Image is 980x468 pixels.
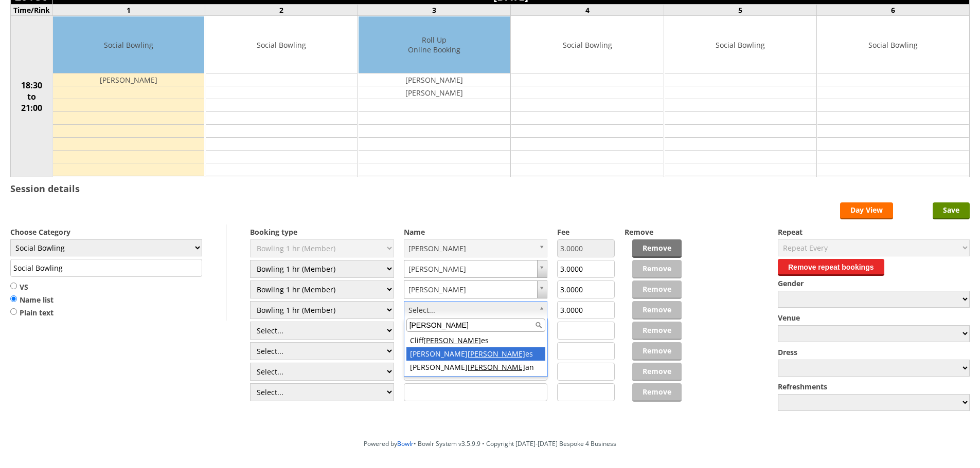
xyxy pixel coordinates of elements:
[406,334,545,347] div: Cliff es
[468,362,525,372] span: [PERSON_NAME]
[406,361,545,374] div: [PERSON_NAME] an
[468,349,525,359] span: [PERSON_NAME]
[406,347,545,361] div: [PERSON_NAME] es
[423,335,481,345] span: [PERSON_NAME]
